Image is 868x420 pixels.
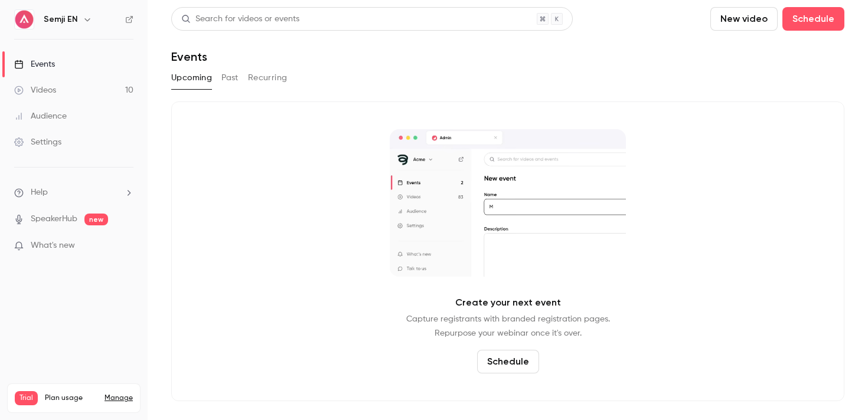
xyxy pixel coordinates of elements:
button: Recurring [248,68,288,87]
button: Schedule [477,350,539,373]
h1: Events [171,50,207,64]
img: Semji EN [15,10,34,29]
button: Past [221,68,239,87]
span: Trial [15,391,38,405]
div: Search for videos or events [181,13,299,25]
button: New video [710,7,778,31]
div: Events [14,58,55,70]
p: Create your next event [455,296,561,310]
div: Videos [14,84,56,96]
button: Upcoming [171,68,212,87]
a: Manage [105,393,133,403]
h6: Semji EN [44,14,78,25]
span: Help [31,186,48,199]
a: SpeakerHub [31,213,77,225]
span: new [84,214,108,225]
p: Capture registrants with branded registration pages. Repurpose your webinar once it's over. [406,312,610,340]
iframe: Noticeable Trigger [119,241,133,251]
span: Plan usage [45,393,97,403]
li: help-dropdown-opener [14,186,133,199]
div: Audience [14,110,67,122]
button: Schedule [782,7,844,31]
span: What's new [31,239,75,252]
div: Settings [14,136,61,148]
